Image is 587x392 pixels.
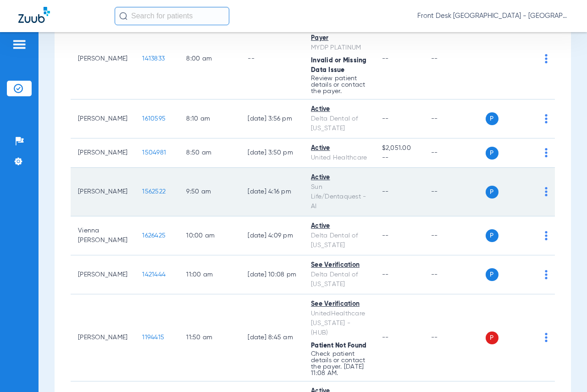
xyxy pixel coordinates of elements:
[417,11,569,21] span: Front Desk [GEOGRAPHIC_DATA] - [GEOGRAPHIC_DATA] | My Community Dental Centers
[424,294,486,381] td: --
[311,309,367,338] div: UnitedHealthcare [US_STATE] - (HUB)
[486,331,498,344] span: P
[486,186,498,199] span: P
[71,216,135,255] td: Vienna [PERSON_NAME]
[311,114,367,133] div: Delta Dental of [US_STATE]
[382,153,416,163] span: --
[545,231,548,240] img: group-dot-blue.svg
[240,99,304,138] td: [DATE] 3:56 PM
[240,138,304,168] td: [DATE] 3:50 PM
[142,232,166,239] span: 1626425
[311,270,367,289] div: Delta Dental of [US_STATE]
[142,334,164,341] span: 1194415
[545,54,548,63] img: group-dot-blue.svg
[142,55,165,62] span: 1413833
[486,112,498,125] span: P
[179,19,240,99] td: 8:00 AM
[240,294,304,381] td: [DATE] 8:45 AM
[545,333,548,342] img: group-dot-blue.svg
[142,271,166,278] span: 1421444
[240,216,304,255] td: [DATE] 4:09 PM
[311,299,367,309] div: See Verification
[71,138,135,168] td: [PERSON_NAME]
[311,105,367,114] div: Active
[541,348,587,392] iframe: Chat Widget
[486,268,498,281] span: P
[545,114,548,123] img: group-dot-blue.svg
[142,188,166,195] span: 1562522
[311,173,367,182] div: Active
[311,57,367,73] span: Invalid or Missing Data Issue
[18,7,50,23] img: Zuub Logo
[545,270,548,279] img: group-dot-blue.svg
[179,255,240,294] td: 11:00 AM
[382,334,389,341] span: --
[311,144,367,153] div: Active
[311,153,367,163] div: United Healthcare
[424,99,486,138] td: --
[311,221,367,231] div: Active
[71,168,135,216] td: [PERSON_NAME]
[179,216,240,255] td: 10:00 AM
[142,149,166,156] span: 1504981
[382,55,389,62] span: --
[311,231,367,250] div: Delta Dental of [US_STATE]
[424,168,486,216] td: --
[424,255,486,294] td: --
[382,188,389,195] span: --
[240,168,304,216] td: [DATE] 4:16 PM
[115,7,229,25] input: Search for patients
[179,168,240,216] td: 9:50 AM
[424,216,486,255] td: --
[311,24,367,43] div: Unsupported Payer
[71,19,135,99] td: [PERSON_NAME]
[545,148,548,157] img: group-dot-blue.svg
[311,75,367,94] p: Review patient details or contact the payer.
[311,351,367,376] p: Check patient details or contact the payer. [DATE] 11:08 AM.
[71,99,135,138] td: [PERSON_NAME]
[311,43,367,53] div: MYDP PLATINUM
[71,294,135,381] td: [PERSON_NAME]
[119,12,127,20] img: Search Icon
[179,294,240,381] td: 11:50 AM
[486,229,498,242] span: P
[311,260,367,270] div: See Verification
[424,19,486,99] td: --
[382,116,389,122] span: --
[545,187,548,196] img: group-dot-blue.svg
[12,39,27,50] img: hamburger-icon
[142,116,166,122] span: 1610595
[240,19,304,99] td: --
[382,232,389,239] span: --
[240,255,304,294] td: [DATE] 10:08 PM
[311,342,366,349] span: Patient Not Found
[179,138,240,168] td: 8:50 AM
[71,255,135,294] td: [PERSON_NAME]
[311,182,367,211] div: Sun Life/Dentaquest - AI
[382,271,389,278] span: --
[486,147,498,160] span: P
[382,144,416,153] span: $2,051.00
[424,138,486,168] td: --
[179,99,240,138] td: 8:10 AM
